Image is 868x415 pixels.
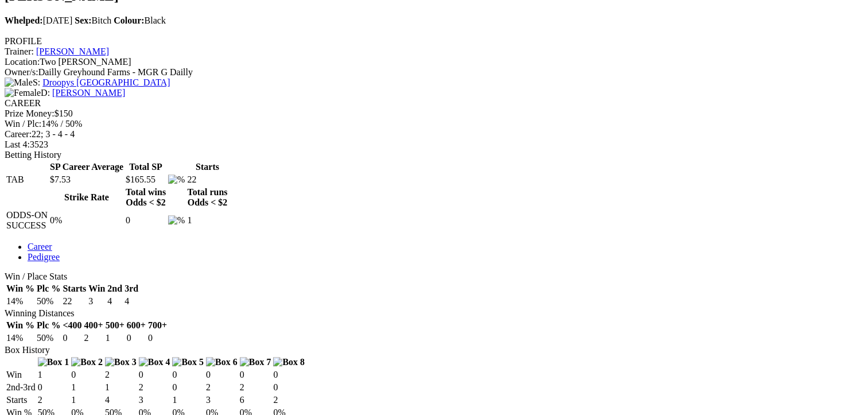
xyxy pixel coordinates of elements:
[105,357,137,367] img: Box 3
[138,369,171,381] td: 0
[273,382,305,393] td: 0
[239,394,272,406] td: 6
[5,15,72,25] span: [DATE]
[5,108,55,118] span: Prize Money:
[125,187,166,208] th: Total wins Odds < $2
[5,15,43,25] b: Whelped:
[5,98,863,108] div: CAREER
[239,382,272,393] td: 2
[49,187,124,208] th: Strike Rate
[5,57,40,67] span: Location:
[205,369,238,381] td: 0
[6,210,48,231] td: ODDS-ON SUCCESS
[186,174,228,185] td: 22
[139,357,170,367] img: Box 4
[105,332,125,344] td: 1
[273,394,305,406] td: 2
[107,296,123,307] td: 4
[6,394,36,406] td: Starts
[172,369,204,381] td: 0
[5,308,863,319] div: Winning Distances
[5,36,863,46] div: PROFILE
[239,369,272,381] td: 0
[5,77,33,88] img: Male
[5,57,863,67] div: Two [PERSON_NAME]
[125,210,166,231] td: 0
[38,357,69,367] img: Box 1
[186,210,228,231] td: 1
[36,332,61,344] td: 50%
[6,174,48,185] td: TAB
[205,382,238,393] td: 2
[52,88,125,98] a: [PERSON_NAME]
[104,382,137,393] td: 1
[172,382,204,393] td: 0
[42,77,170,87] a: Droopys [GEOGRAPHIC_DATA]
[114,15,166,25] span: Black
[5,139,30,149] span: Last 4:
[71,394,103,406] td: 1
[5,119,863,129] div: 14% / 50%
[28,242,52,251] a: Career
[125,161,166,173] th: Total SP
[71,369,103,381] td: 0
[273,369,305,381] td: 0
[6,369,36,381] td: Win
[273,357,305,367] img: Box 8
[5,88,41,98] img: Female
[71,357,103,367] img: Box 2
[206,357,238,367] img: Box 6
[6,320,35,331] th: Win %
[84,320,104,331] th: 400+
[168,174,185,185] img: %
[6,296,35,307] td: 14%
[62,296,87,307] td: 22
[172,394,204,406] td: 1
[36,283,61,294] th: Plc %
[71,382,103,393] td: 1
[5,108,863,119] div: $150
[84,332,104,344] td: 2
[124,283,139,294] th: 3rd
[6,332,35,344] td: 14%
[75,15,111,25] span: Bitch
[205,394,238,406] td: 3
[5,345,863,355] div: Box History
[172,357,204,367] img: Box 5
[186,161,228,173] th: Starts
[5,88,50,98] span: D:
[6,382,36,393] td: 2nd-3rd
[147,332,168,344] td: 0
[62,283,87,294] th: Starts
[62,332,82,344] td: 0
[126,332,146,344] td: 0
[5,77,40,87] span: S:
[49,210,124,231] td: 0%
[105,320,125,331] th: 500+
[138,382,171,393] td: 2
[75,15,91,25] b: Sex:
[124,296,139,307] td: 4
[36,46,109,56] a: [PERSON_NAME]
[49,161,124,173] th: SP Career Average
[37,369,70,381] td: 1
[5,46,34,56] span: Trainer:
[5,129,32,139] span: Career:
[138,394,171,406] td: 3
[126,320,146,331] th: 600+
[147,320,168,331] th: 700+
[88,296,106,307] td: 3
[5,150,863,160] div: Betting History
[36,296,61,307] td: 50%
[49,174,124,185] td: $7.53
[6,283,35,294] th: Win %
[88,283,106,294] th: Win
[5,119,41,129] span: Win / Plc:
[186,187,228,208] th: Total runs Odds < $2
[5,139,863,150] div: 3523
[37,394,70,406] td: 2
[107,283,123,294] th: 2nd
[5,272,863,282] div: Win / Place Stats
[5,67,38,77] span: Owner/s:
[114,15,144,25] b: Colour:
